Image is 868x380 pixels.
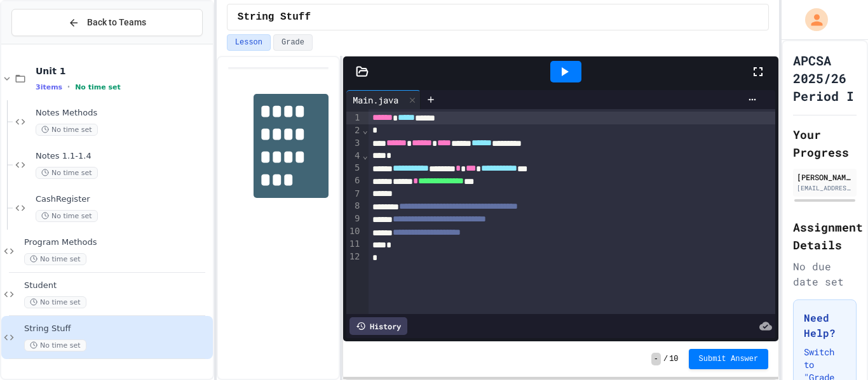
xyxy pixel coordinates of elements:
span: No time set [36,124,98,136]
span: No time set [36,210,98,222]
div: Main.java [346,93,405,107]
span: / [663,354,668,364]
div: 4 [346,150,362,162]
span: No time set [24,296,86,308]
div: 10 [346,225,362,238]
button: Submit Answer [689,349,769,369]
span: Program Methods [24,237,210,248]
span: No time set [24,253,86,265]
span: No time set [75,83,121,91]
div: 11 [346,238,362,251]
div: 12 [346,251,362,263]
span: Submit Answer [699,354,759,364]
div: 7 [346,188,362,200]
span: No time set [24,339,86,351]
span: String Stuff [24,324,210,334]
span: - [651,353,661,365]
span: Unit 1 [36,65,210,77]
span: Notes Methods [36,108,210,119]
span: Fold line [362,150,369,161]
div: [EMAIL_ADDRESS][DOMAIN_NAME] [797,183,853,193]
span: 10 [669,354,678,364]
div: 8 [346,200,362,213]
div: 6 [346,174,362,187]
button: Lesson [227,34,271,51]
div: History [349,317,407,335]
div: My Account [792,5,831,34]
span: No time set [36,167,98,179]
h3: Need Help? [804,310,846,341]
span: • [67,82,70,92]
span: Student [24,280,210,291]
button: Grade [273,34,313,51]
div: No due date set [793,259,857,289]
h2: Assignment Details [793,218,857,254]
div: 3 [346,137,362,150]
h2: Your Progress [793,126,857,161]
span: Back to Teams [87,16,146,29]
div: 2 [346,124,362,137]
span: Notes 1.1-1.4 [36,151,210,162]
div: 5 [346,162,362,174]
span: CashRegister [36,194,210,205]
button: Back to Teams [11,9,203,36]
span: Fold line [362,125,369,135]
div: 1 [346,112,362,124]
div: Main.java [346,90,421,109]
span: String Stuff [238,10,311,25]
span: 3 items [36,83,62,91]
div: 9 [346,213,362,225]
h1: APCSA 2025/26 Period I [793,51,857,105]
div: [PERSON_NAME] [797,171,853,183]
